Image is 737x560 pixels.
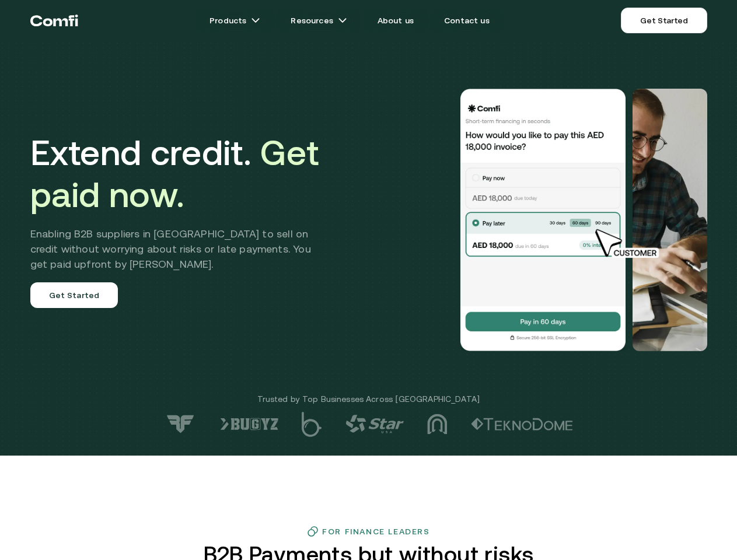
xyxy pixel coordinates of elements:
img: arrow icons [338,16,347,25]
a: Return to the top of the Comfi home page [30,3,78,38]
h3: For Finance Leaders [322,527,429,536]
img: logo-4 [345,415,404,433]
img: arrow icons [251,16,260,25]
a: Contact us [430,9,504,32]
img: Would you like to pay this AED 18,000.00 invoice? [633,89,707,351]
h2: Enabling B2B suppliers in [GEOGRAPHIC_DATA] to sell on credit without worrying about risks or lat... [30,226,329,272]
a: Productsarrow icons [195,9,274,32]
a: Get Started [621,8,707,33]
h1: Extend credit. [30,132,329,216]
img: logo-6 [220,418,278,430]
img: logo-5 [302,412,322,437]
img: cursor [586,228,672,260]
a: Resourcesarrow icons [277,9,361,32]
img: Would you like to pay this AED 18,000.00 invoice? [459,89,628,351]
img: logo-3 [427,414,448,435]
a: About us [364,9,428,32]
a: Get Started [30,282,118,308]
img: finance [307,526,319,537]
img: logo-7 [165,414,197,434]
img: logo-2 [471,418,573,430]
